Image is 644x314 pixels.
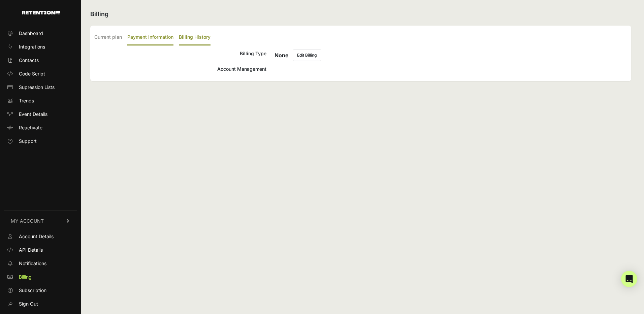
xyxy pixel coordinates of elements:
h2: Billing [90,9,631,19]
a: Billing [4,272,77,282]
span: API Details [19,247,43,253]
h6: None [275,51,289,59]
button: Edit Billing [293,50,321,61]
a: Event Details [4,109,77,120]
a: Support [4,136,77,147]
div: Billing Type [94,50,266,61]
span: Dashboard [19,30,43,37]
a: Account Details [4,231,77,242]
a: Sign Out [4,299,77,309]
span: Notifications [19,260,46,267]
label: Current plan [94,30,122,45]
a: Integrations [4,41,77,52]
span: Reactivate [19,124,42,131]
a: MY ACCOUNT [4,211,77,231]
a: Reactivate [4,122,77,133]
a: Notifications [4,258,77,269]
img: Retention.com [22,11,60,14]
span: Trends [19,97,34,104]
span: MY ACCOUNT [11,218,44,224]
span: Event Details [19,111,47,118]
span: Sign Out [19,301,38,307]
span: Code Script [19,70,45,77]
a: Subscription [4,285,77,296]
a: Dashboard [4,28,77,39]
a: Supression Lists [4,82,77,93]
div: Account Management [94,65,266,73]
span: Subscription [19,287,46,294]
span: Account Details [19,233,54,240]
span: Billing [19,274,32,280]
a: Code Script [4,68,77,79]
span: Contacts [19,57,39,64]
a: API Details [4,245,77,255]
label: Payment Information [127,30,173,45]
span: Support [19,138,37,145]
label: Billing History [179,30,211,45]
a: Trends [4,95,77,106]
span: Supression Lists [19,84,55,91]
span: Integrations [19,43,45,50]
a: Contacts [4,55,77,66]
div: Open Intercom Messenger [621,271,637,287]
